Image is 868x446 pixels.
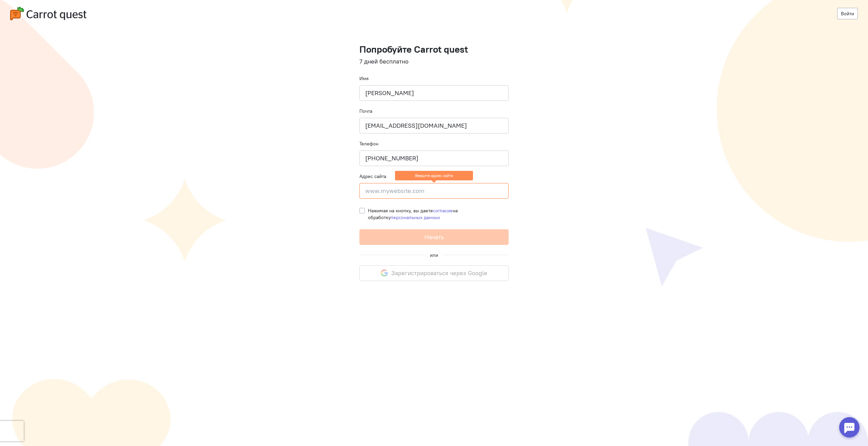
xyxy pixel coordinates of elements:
button: Зарегистрироваться через Google [359,265,509,281]
a: Войти [837,8,858,19]
label: Адрес сайта [359,173,386,180]
span: Зарегистрироваться через Google [391,269,487,277]
span: Начать [425,233,444,241]
button: Начать [359,229,509,245]
input: www.mywebsite.com [359,183,509,199]
ng-message: Введите адрес сайта [395,171,473,180]
h4: 7 дней бесплатно [359,58,509,65]
a: персональных данных [391,214,440,220]
div: или [430,252,438,258]
label: Почта [359,108,372,114]
label: Телефон [359,140,378,147]
h1: Попробуйте Carrot quest [359,44,509,55]
img: carrot-quest-logo.svg [10,7,86,20]
input: +79001110101 [359,150,509,166]
img: google-logo.svg [381,269,388,276]
input: name@company.ru [359,118,509,133]
span: Нажимая на кнопку, вы даете на обработку [368,208,458,220]
label: Имя [359,75,369,82]
a: согласие [433,208,453,214]
input: Ваше имя [359,85,509,101]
